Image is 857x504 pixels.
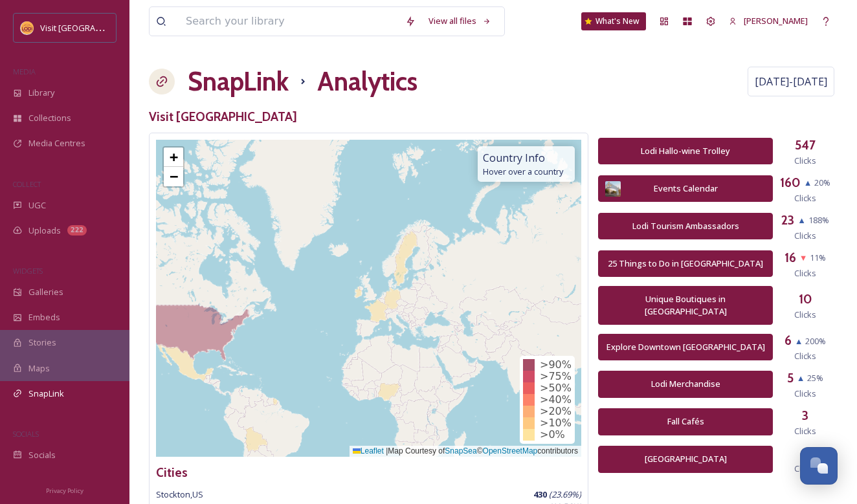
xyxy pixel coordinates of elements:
[28,362,50,375] span: Maps
[581,12,646,30] a: What's New
[598,446,773,472] button: [GEOGRAPHIC_DATA]
[422,8,498,34] a: View all files
[156,488,203,501] span: Stockton , US
[523,394,572,406] div: >40%
[598,250,773,277] button: 25 Things to Do in [GEOGRAPHIC_DATA]
[605,453,766,465] div: [GEOGRAPHIC_DATA]
[627,182,744,195] div: Events Calendar
[67,225,87,236] div: 222
[28,286,63,298] span: Galleries
[795,335,803,347] span: ▲
[794,267,816,279] span: Clicks
[605,145,766,157] div: Lodi Hallo-wine Trolley
[179,7,399,36] input: Search your library
[810,252,826,263] span: 11 %
[523,371,572,382] div: >75%
[605,341,766,353] div: Explore Downtown [GEOGRAPHIC_DATA]
[350,446,581,457] div: Map Courtesy of © contributors
[808,214,829,226] span: 188 %
[21,21,34,34] img: Square%20Social%20Visit%20Lodi.png
[523,359,572,371] div: >90%
[353,446,384,455] a: Leaflet
[799,290,812,309] h3: 10
[386,446,388,455] span: |
[797,372,805,384] span: ▲
[802,444,808,463] h3: 2
[795,136,816,155] h3: 547
[781,211,794,230] h3: 23
[605,257,766,270] div: 25 Things to Do in [GEOGRAPHIC_DATA]
[598,334,773,360] button: Explore Downtown [GEOGRAPHIC_DATA]
[598,213,773,239] button: Lodi Tourism Ambassadors
[523,417,572,429] div: >10%
[804,177,812,188] span: ▲
[28,112,71,124] span: Collections
[780,173,801,192] h3: 160
[605,220,766,232] div: Lodi Tourism Ambassadors
[188,62,289,101] a: SnapLink
[807,372,823,384] span: 25 %
[794,192,816,204] span: Clicks
[13,429,39,439] span: SOCIALS
[164,148,183,167] a: Zoom in
[164,167,183,186] a: Zoom out
[799,252,808,263] span: ▼
[28,336,56,349] span: Stories
[794,463,816,475] span: Clicks
[797,214,806,226] span: ▲
[785,331,792,350] h3: 6
[46,482,83,498] a: Privacy Policy
[794,350,816,362] span: Clicks
[523,406,572,417] div: >20%
[170,149,178,165] span: +
[28,137,85,149] span: Media Centres
[483,166,570,178] span: Hover over a country
[794,309,816,321] span: Clicks
[445,446,476,455] a: SnapSea
[483,150,570,166] span: Country Info
[805,335,826,347] span: 200 %
[794,155,816,167] span: Clicks
[170,168,178,184] span: −
[814,177,830,188] span: 20 %
[598,286,773,325] button: Unique Boutiques in [GEOGRAPHIC_DATA]
[13,266,43,276] span: WIDGETS
[802,406,808,425] h3: 3
[800,447,838,485] button: Open Chat
[149,107,838,126] h3: Visit [GEOGRAPHIC_DATA]
[598,138,773,164] button: Lodi Hallo-wine Trolley
[483,446,538,455] a: OpenStreetMap
[787,369,794,388] h3: 5
[785,248,796,267] h3: 16
[28,225,61,237] span: Uploads
[598,175,773,202] button: Events Calendar
[523,429,572,441] div: >0%
[28,311,60,323] span: Embeds
[794,230,816,242] span: Clicks
[46,487,83,495] span: Privacy Policy
[40,21,140,34] span: Visit [GEOGRAPHIC_DATA]
[794,425,816,437] span: Clicks
[755,74,827,89] span: [DATE] - [DATE]
[13,179,41,189] span: COLLECT
[28,449,56,461] span: Socials
[722,8,814,34] a: [PERSON_NAME]
[549,488,581,500] em: ( 23.69 %)
[156,463,188,482] h3: Cities
[794,388,816,400] span: Clicks
[605,181,621,197] img: eb0ff84f-6bda-48df-8fd6-ed9836e6574f.jpg
[13,67,36,76] span: MEDIA
[28,199,46,212] span: UGC
[598,371,773,397] button: Lodi Merchandise
[605,293,766,318] div: Unique Boutiques in [GEOGRAPHIC_DATA]
[598,408,773,435] button: Fall Cafés
[605,415,766,428] div: Fall Cafés
[523,382,572,394] div: >50%
[744,15,808,27] span: [PERSON_NAME]
[605,378,766,390] div: Lodi Merchandise
[28,87,54,99] span: Library
[533,488,547,500] strong: 430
